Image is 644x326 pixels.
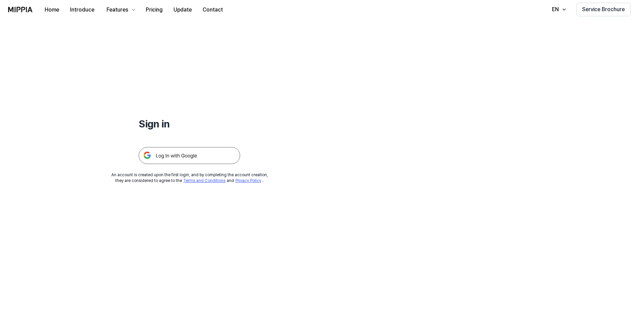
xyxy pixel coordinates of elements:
[100,3,140,17] button: Features
[183,178,225,183] a: Terms and Conditions
[140,3,168,17] button: Pricing
[576,3,630,16] button: Service Brochure
[105,6,130,14] div: Features
[139,147,240,164] img: 구글 로그인 버튼
[235,178,261,183] a: Privacy Policy
[197,3,228,17] button: Contact
[545,3,571,16] button: EN
[111,172,268,184] div: An account is created upon the first login, and by completing the account creation, they are cons...
[8,7,32,12] img: logo
[39,3,65,17] button: Home
[139,117,240,131] h1: Sign in
[168,3,197,17] button: Update
[65,3,100,17] button: Introduce
[168,0,197,19] a: Update
[551,5,560,14] div: EN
